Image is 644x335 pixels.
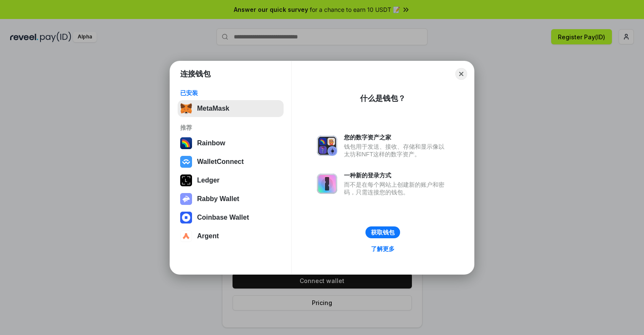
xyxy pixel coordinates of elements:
div: 钱包用于发送、接收、存储和显示像以太坊和NFT这样的数字资产。 [344,143,449,158]
div: 推荐 [180,124,281,131]
div: 而不是在每个网站上创建新的账户和密码，只需连接您的钱包。 [344,181,449,196]
div: Coinbase Wallet [197,214,249,221]
button: Rainbow [178,135,284,152]
div: 什么是钱包？ [360,93,406,103]
div: 您的数字资产之家 [344,133,449,141]
img: svg+xml,%3Csvg%20width%3D%2228%22%20height%3D%2228%22%20viewBox%3D%220%200%2028%2028%22%20fill%3D... [180,230,192,242]
img: svg+xml,%3Csvg%20width%3D%22120%22%20height%3D%22120%22%20viewBox%3D%220%200%20120%20120%22%20fil... [180,137,192,149]
img: svg+xml,%3Csvg%20xmlns%3D%22http%3A%2F%2Fwww.w3.org%2F2000%2Fsvg%22%20fill%3D%22none%22%20viewBox... [317,136,337,156]
button: Close [455,68,467,80]
img: svg+xml,%3Csvg%20width%3D%2228%22%20height%3D%2228%22%20viewBox%3D%220%200%2028%2028%22%20fill%3D... [180,212,192,223]
button: MetaMask [178,100,284,117]
div: 了解更多 [371,245,395,253]
button: Rabby Wallet [178,191,284,207]
img: svg+xml,%3Csvg%20xmlns%3D%22http%3A%2F%2Fwww.w3.org%2F2000%2Fsvg%22%20fill%3D%22none%22%20viewBox... [180,193,192,205]
img: svg+xml,%3Csvg%20width%3D%2228%22%20height%3D%2228%22%20viewBox%3D%220%200%2028%2028%22%20fill%3D... [180,156,192,168]
div: 已安装 [180,89,281,97]
button: Ledger [178,172,284,189]
img: svg+xml,%3Csvg%20xmlns%3D%22http%3A%2F%2Fwww.w3.org%2F2000%2Fsvg%22%20fill%3D%22none%22%20viewBox... [317,174,337,194]
div: Argent [197,232,219,240]
button: WalletConnect [178,153,284,170]
h1: 连接钱包 [180,69,211,79]
div: Rabby Wallet [197,195,239,203]
img: svg+xml,%3Csvg%20fill%3D%22none%22%20height%3D%2233%22%20viewBox%3D%220%200%2035%2033%22%20width%... [180,103,192,114]
a: 了解更多 [366,243,400,254]
button: Coinbase Wallet [178,209,284,226]
div: MetaMask [197,105,229,112]
img: svg+xml,%3Csvg%20xmlns%3D%22http%3A%2F%2Fwww.w3.org%2F2000%2Fsvg%22%20width%3D%2228%22%20height%3... [180,174,192,186]
div: Rainbow [197,139,225,147]
button: Argent [178,228,284,245]
div: Ledger [197,177,219,184]
div: WalletConnect [197,158,244,166]
div: 一种新的登录方式 [344,172,449,179]
div: 获取钱包 [371,229,395,236]
button: 获取钱包 [365,226,400,238]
